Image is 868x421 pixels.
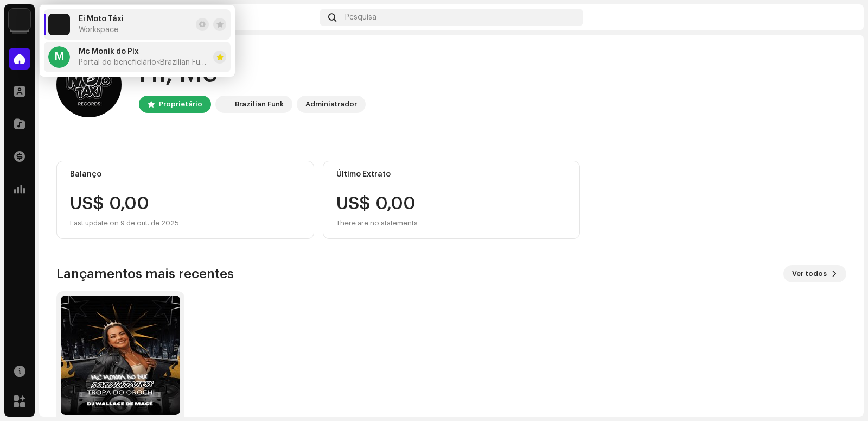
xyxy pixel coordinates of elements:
[70,217,301,230] div: Last update on 9 de out. de 2025
[305,98,357,111] div: Administrador
[70,170,301,179] div: Balanço
[61,296,180,415] img: f87e7366-12a5-43e8-aeaf-c41700025406
[218,98,231,111] img: 71bf27a5-dd94-4d93-852c-61362381b7db
[48,14,70,35] img: 71bf27a5-dd94-4d93-852c-61362381b7db
[9,9,30,30] img: 71bf27a5-dd94-4d93-852c-61362381b7db
[833,9,851,26] img: 5e945340-dcd8-4af9-9519-bc632cd26991
[139,56,366,91] div: Hi, Mc
[79,47,139,56] span: Mc Monik do Pix
[56,265,234,282] h3: Lançamentos mais recentes
[792,263,827,285] span: Ver todos
[79,58,209,67] span: Portal do beneficiário <Brazilian Funk>
[336,217,418,230] div: There are no statements
[156,59,212,66] span: <Brazilian Funk>
[79,15,124,23] span: Ei Moto Táxi
[56,52,122,117] img: 5e945340-dcd8-4af9-9519-bc632cd26991
[79,26,118,34] span: Workspace
[345,13,376,22] span: Pesquisa
[56,161,314,239] re-o-card-value: Balanço
[336,170,567,179] div: Último Extrato
[783,265,846,282] button: Ver todos
[48,46,70,68] div: M
[159,98,202,111] div: Proprietário
[323,161,580,239] re-o-card-value: Último Extrato
[235,98,284,111] div: Brazilian Funk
